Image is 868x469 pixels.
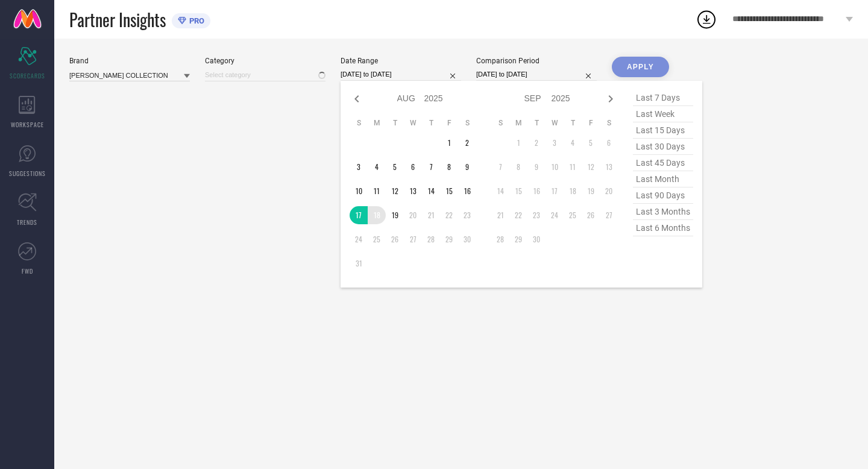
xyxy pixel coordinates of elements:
td: Mon Sep 08 2025 [509,158,527,176]
td: Sun Aug 03 2025 [350,158,368,176]
th: Sunday [350,118,368,128]
td: Sat Aug 09 2025 [458,158,476,176]
th: Monday [509,118,527,128]
td: Sat Sep 20 2025 [600,182,618,200]
td: Mon Sep 01 2025 [509,134,527,152]
td: Wed Aug 06 2025 [404,158,422,176]
th: Wednesday [404,118,422,128]
span: last 3 months [633,204,693,220]
td: Thu Sep 11 2025 [564,158,582,176]
td: Fri Aug 15 2025 [440,182,458,200]
td: Sat Aug 30 2025 [458,230,476,248]
td: Thu Sep 04 2025 [564,134,582,152]
td: Sat Sep 06 2025 [600,134,618,152]
td: Sun Sep 07 2025 [491,158,509,176]
th: Thursday [564,118,582,128]
td: Wed Aug 20 2025 [404,206,422,224]
th: Saturday [458,118,476,128]
td: Tue Sep 09 2025 [527,158,546,176]
td: Thu Aug 14 2025 [422,182,440,200]
span: last 7 days [633,90,693,106]
td: Thu Sep 25 2025 [564,206,582,224]
td: Mon Aug 11 2025 [368,182,386,200]
th: Wednesday [546,118,564,128]
div: Open download list [696,8,717,30]
td: Mon Aug 18 2025 [368,206,386,224]
th: Saturday [600,118,618,128]
th: Monday [368,118,386,128]
span: last 30 days [633,139,693,155]
td: Sun Aug 17 2025 [350,206,368,224]
td: Thu Aug 07 2025 [422,158,440,176]
div: Brand [69,57,190,65]
span: FWD [22,266,33,275]
td: Tue Aug 19 2025 [386,206,404,224]
td: Tue Aug 05 2025 [386,158,404,176]
td: Mon Sep 22 2025 [509,206,527,224]
span: last 90 days [633,187,693,204]
td: Sun Aug 10 2025 [350,182,368,200]
span: PRO [186,16,204,25]
td: Tue Sep 30 2025 [527,230,546,248]
td: Fri Aug 22 2025 [440,206,458,224]
span: last 15 days [633,122,693,139]
div: Previous month [350,92,364,106]
td: Sat Aug 16 2025 [458,182,476,200]
td: Sat Aug 02 2025 [458,134,476,152]
td: Fri Sep 19 2025 [582,182,600,200]
span: last month [633,171,693,187]
td: Thu Sep 18 2025 [564,182,582,200]
th: Thursday [422,118,440,128]
td: Wed Sep 17 2025 [546,182,564,200]
th: Tuesday [527,118,546,128]
td: Fri Sep 12 2025 [582,158,600,176]
span: last 6 months [633,220,693,236]
th: Sunday [491,118,509,128]
td: Tue Aug 26 2025 [386,230,404,248]
td: Mon Sep 15 2025 [509,182,527,200]
td: Wed Aug 13 2025 [404,182,422,200]
td: Sun Aug 24 2025 [350,230,368,248]
span: last week [633,106,693,122]
div: Category [205,57,325,65]
td: Sat Aug 23 2025 [458,206,476,224]
td: Fri Sep 05 2025 [582,134,600,152]
td: Wed Sep 10 2025 [546,158,564,176]
td: Tue Sep 23 2025 [527,206,546,224]
td: Sun Sep 14 2025 [491,182,509,200]
td: Sat Sep 13 2025 [600,158,618,176]
span: TRENDS [17,218,37,227]
span: SCORECARDS [10,71,45,80]
td: Fri Sep 26 2025 [582,206,600,224]
td: Wed Sep 03 2025 [546,134,564,152]
input: Select date range [341,68,461,81]
td: Tue Sep 02 2025 [527,134,546,152]
th: Friday [440,118,458,128]
td: Fri Aug 08 2025 [440,158,458,176]
td: Tue Sep 16 2025 [527,182,546,200]
td: Wed Sep 24 2025 [546,206,564,224]
td: Fri Aug 29 2025 [440,230,458,248]
td: Sun Sep 21 2025 [491,206,509,224]
input: Select comparison period [476,68,597,81]
span: SUGGESTIONS [9,169,46,178]
td: Mon Aug 04 2025 [368,158,386,176]
div: Comparison Period [476,57,597,65]
th: Friday [582,118,600,128]
td: Thu Aug 28 2025 [422,230,440,248]
span: Partner Insights [69,7,166,32]
span: WORKSPACE [11,120,44,129]
div: Next month [603,92,618,106]
div: Date Range [341,57,461,65]
td: Fri Aug 01 2025 [440,134,458,152]
td: Sun Sep 28 2025 [491,230,509,248]
td: Tue Aug 12 2025 [386,182,404,200]
td: Wed Aug 27 2025 [404,230,422,248]
td: Mon Aug 25 2025 [368,230,386,248]
td: Sun Aug 31 2025 [350,254,368,272]
td: Sat Sep 27 2025 [600,206,618,224]
th: Tuesday [386,118,404,128]
td: Mon Sep 29 2025 [509,230,527,248]
td: Thu Aug 21 2025 [422,206,440,224]
span: last 45 days [633,155,693,171]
